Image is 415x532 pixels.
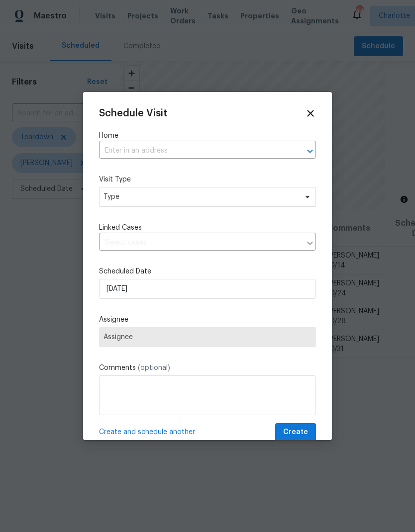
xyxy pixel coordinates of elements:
[99,279,316,299] input: M/D/YYYY
[283,426,308,439] span: Create
[99,223,142,233] span: Linked Cases
[303,144,317,158] button: Open
[99,131,316,141] label: Home
[99,315,316,325] label: Assignee
[275,423,316,442] button: Create
[104,192,297,202] span: Type
[138,364,170,371] span: (optional)
[99,266,316,276] label: Scheduled Date
[99,427,195,437] span: Create and schedule another
[99,175,316,184] label: Visit Type
[99,108,167,118] span: Schedule Visit
[305,108,316,119] span: Close
[99,143,288,159] input: Enter in an address
[104,333,311,341] span: Assignee
[99,363,316,373] label: Comments
[99,235,301,251] input: Select cases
